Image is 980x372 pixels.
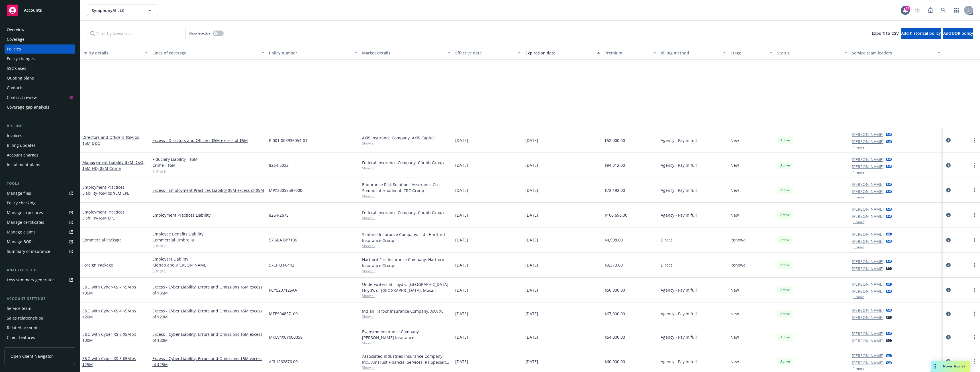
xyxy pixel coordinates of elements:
span: [DATE] [455,237,468,243]
span: [DATE] [455,287,468,293]
span: Show all [362,341,451,345]
div: Contacts [7,83,23,92]
a: [PERSON_NAME] [852,281,884,287]
div: Manage files [7,189,31,198]
a: Fiduciary Liability - $5M [152,156,264,162]
a: Crime - $5M [152,162,264,168]
a: Coverage [5,35,75,44]
span: [DATE] [455,137,468,143]
span: Agency - Pay in full [661,334,697,340]
a: Loss summary generator [5,275,75,284]
span: Active [779,335,791,340]
a: SSC Cases [5,64,75,73]
a: Excess - Cyber Liability, Errors and Omissions $5M excess of $35M [152,284,264,296]
a: circleInformation [945,286,952,293]
a: [PERSON_NAME] [852,139,884,145]
a: E&O with Cyber [82,332,136,343]
span: Nova Assist [943,364,965,369]
a: [PERSON_NAME] [852,188,884,194]
span: Add historical policy [901,31,941,36]
a: Manage claims [5,227,75,237]
a: Directors and Officers [82,135,139,146]
span: Open Client Navigator [11,353,53,359]
span: Agency - Pay in full [661,187,697,193]
span: P-001-003936054-01 [269,137,307,143]
div: Contract review [7,93,37,102]
div: Premium [605,50,650,56]
span: Show all [362,269,451,273]
a: Billing updates [5,141,75,150]
a: [PERSON_NAME] [852,331,884,337]
a: Contract review [5,93,75,102]
span: [DATE] [525,262,538,268]
a: 1 more [152,168,264,174]
div: Manage exposures [7,208,43,217]
div: Market details [362,50,444,56]
a: Manage certificates [5,218,75,227]
span: Show all [362,216,451,220]
a: more [971,237,978,243]
button: Policy details [80,46,150,60]
div: Installment plans [7,160,40,169]
button: 1 more [853,146,864,149]
button: Market details [360,46,453,60]
a: Foreign Package [82,262,113,268]
a: E&O with Cyber [82,284,136,296]
div: Drag to move [931,361,938,372]
span: Active [779,359,791,364]
span: Active [779,263,791,268]
div: Billing method [661,50,720,56]
span: [DATE] [525,311,538,317]
span: New [730,137,739,143]
div: SSC Cases [7,64,26,73]
span: - XS 4 $5M xs $20M [82,308,136,320]
div: Loss summary generator [7,275,54,284]
button: Nova Assist [931,361,970,372]
button: Expiration date [523,46,602,60]
span: Active [779,287,791,292]
a: Manage exposures [5,208,75,217]
a: more [971,262,978,269]
a: circleInformation [945,237,952,243]
div: Policy details [82,50,142,56]
span: Show all [362,141,451,146]
span: Accounts [24,8,42,13]
div: Policy changes [7,54,35,63]
span: Agency - Pay in full [661,162,697,168]
div: Service team leaders [852,50,934,56]
div: Effective date [455,50,514,56]
div: Tools [5,181,75,186]
a: Quoting plans [5,74,75,83]
span: Show inactive [189,31,211,36]
a: Manage files [5,189,75,198]
div: Service team [7,304,31,313]
div: Expiration date [525,50,594,56]
span: Active [779,138,791,143]
span: [DATE] [525,162,538,168]
a: circleInformation [945,212,952,218]
div: Federal Insurance Company, Chubb Group [362,210,451,216]
span: Direct [661,262,672,268]
a: Excess - Cyber Liability, Errors and Omissions $5M excess of $20M [152,308,264,320]
span: - $5M xs $5M EPL [97,190,129,196]
a: Coverage gap analysis [5,103,75,112]
a: [PERSON_NAME] [852,307,884,313]
a: Management Liability [82,160,144,171]
span: New [730,187,739,193]
span: Show all [362,194,451,198]
a: Policy changes [5,54,75,63]
a: Overview [5,25,75,34]
a: [PERSON_NAME] [852,156,884,162]
div: Manage certificates [7,218,44,227]
span: SymphonyAI LLC [92,7,141,13]
button: Status [775,46,850,60]
span: New [730,311,739,317]
span: [DATE] [525,287,538,293]
a: circleInformation [945,262,952,269]
a: Commercial Package [82,237,122,243]
div: Evanston Insurance Company, [PERSON_NAME] Insurance [362,329,451,341]
button: Service team leaders [850,46,943,60]
span: [DATE] [455,262,468,268]
button: 1 more [853,220,864,224]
